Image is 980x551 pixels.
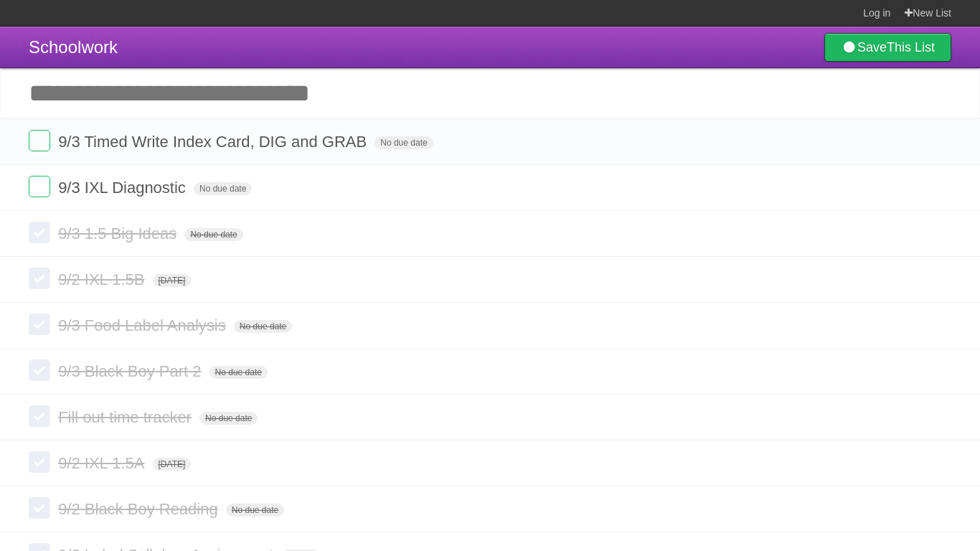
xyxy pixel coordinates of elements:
span: [DATE] [153,274,192,287]
span: 9/3 Timed Write Index Card, DIG and GRAB [58,133,370,151]
span: Fill out time tracker [58,408,195,426]
span: No due date [374,136,433,149]
span: No due date [226,504,284,517]
span: No due date [234,320,292,333]
span: 9/2 IXL 1.5A [58,454,148,472]
label: Done [29,268,50,289]
b: This List [887,40,935,55]
label: Done [29,359,50,381]
label: Done [29,130,50,151]
span: 9/2 IXL 1.5B [58,270,148,288]
span: 9/3 IXL Diagnostic [58,179,189,197]
span: Schoolwork [29,37,118,57]
span: No due date [199,412,258,425]
a: SaveThis List [824,33,951,62]
label: Done [29,176,50,197]
span: No due date [194,182,252,195]
span: No due date [209,366,268,379]
span: 9/3 1.5 Big Ideas [58,225,180,242]
label: Done [29,405,50,427]
span: [DATE] [153,458,192,471]
span: No due date [184,228,242,241]
label: Done [29,497,50,519]
label: Done [29,314,50,335]
span: 9/3 Food Label Analysis [58,316,230,334]
span: 9/2 Black Boy Reading [58,500,222,518]
label: Done [29,451,50,473]
span: 9/3 Black Boy Part 2 [58,362,204,380]
label: Done [29,222,50,243]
